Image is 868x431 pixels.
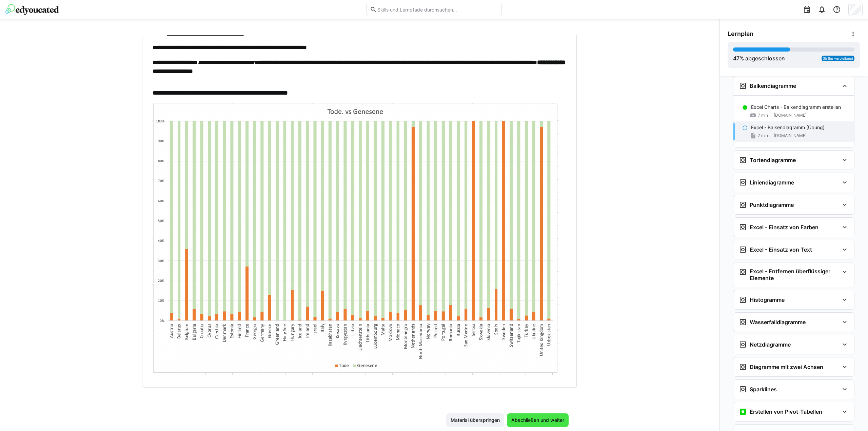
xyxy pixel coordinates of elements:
[758,133,768,138] span: 7 min
[750,364,823,370] h3: Diagramme mit zwei Achsen
[758,113,768,118] span: 7 min
[750,179,794,186] h3: Liniendiagramme
[446,413,504,427] button: Material überspringen
[733,55,739,62] span: 47
[751,124,825,131] p: Excel - Balkendiagramm (Übung)
[750,408,822,415] h3: Erstellen von Pivot-Tabellen
[507,413,569,427] button: Abschließen und weiter
[750,386,777,393] h3: Sparklines
[733,54,785,62] div: % abgeschlossen
[750,82,796,89] h3: Balkendiagramme
[751,104,841,111] p: Excel Charts - Balkendiagramm erstellen
[750,268,839,281] h3: Excel - Entfernen überflüssiger Elemente
[510,417,565,424] span: Abschließen und weiter
[774,113,807,118] span: [DOMAIN_NAME]
[750,157,796,163] h3: Tortendiagramme
[823,56,853,60] span: 3h 8m verbleibend
[774,133,807,138] span: [DOMAIN_NAME]
[750,201,794,208] h3: Punktdiagramme
[750,224,818,231] h3: Excel - Einsatz von Farben
[750,341,791,348] h3: Netzdiagramme
[377,6,498,13] input: Skills und Lernpfade durchsuchen…
[450,417,501,424] span: Material überspringen
[750,246,812,253] h3: Excel - Einsatz von Text
[750,319,806,326] h3: Wasserfalldiagramme
[728,30,753,38] span: Lernplan
[750,296,785,303] h3: Histogramme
